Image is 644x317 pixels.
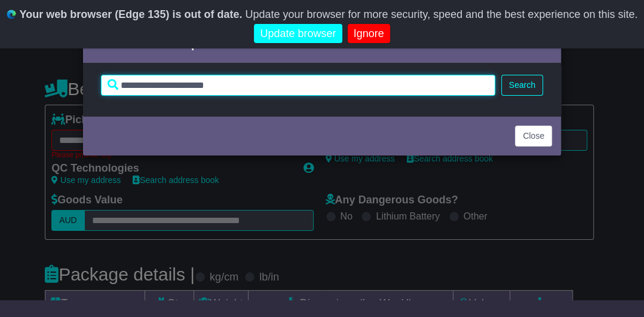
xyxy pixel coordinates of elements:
a: Ignore [348,24,390,44]
span: Update your browser for more security, speed and the best experience on this site. [245,8,637,20]
a: Update browser [254,24,342,44]
button: Search [501,75,543,96]
b: Your web browser (Edge 135) is out of date. [20,8,243,20]
button: Close [515,126,552,147]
